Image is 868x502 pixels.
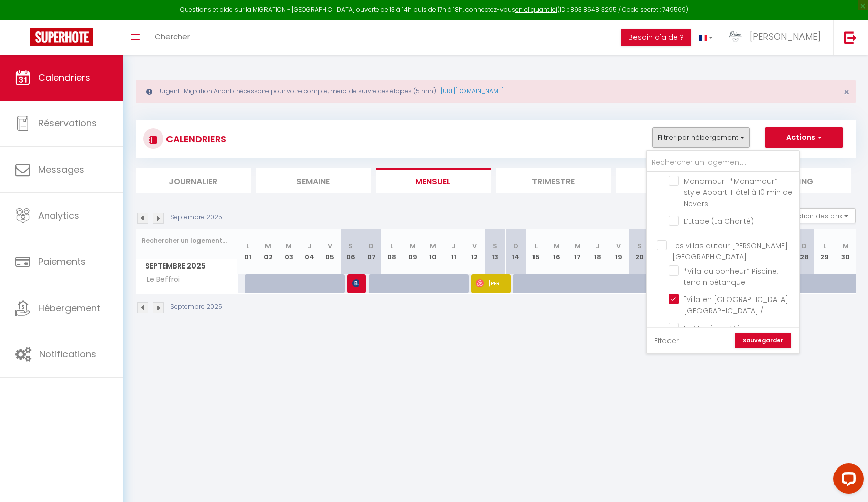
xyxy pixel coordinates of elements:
[258,229,279,274] th: 02
[684,176,792,209] span: Manamour · *Manamour* style Appart' Hôtel à 10 min de Nevers
[654,335,679,346] a: Effacer
[328,241,332,251] abbr: V
[410,241,416,251] abbr: M
[423,229,444,274] th: 10
[505,229,526,274] th: 14
[526,229,547,274] th: 15
[616,241,621,251] abbr: V
[320,229,341,274] th: 05
[138,274,182,285] span: Le Beffroi
[596,241,600,251] abbr: J
[382,229,403,274] th: 08
[402,229,423,274] th: 09
[844,86,849,98] span: ×
[38,163,84,176] span: Messages
[348,241,353,251] abbr: S
[629,229,650,274] th: 20
[441,87,504,95] a: [URL][DOMAIN_NAME]
[308,241,312,251] abbr: J
[256,168,371,193] li: Semaine
[844,31,857,44] img: logout
[567,229,588,274] th: 17
[735,333,791,348] a: Sauvegarder
[652,127,750,148] button: Filtrer par hébergement
[39,348,96,360] span: Notifications
[765,127,843,148] button: Actions
[444,229,464,274] th: 11
[38,209,79,222] span: Analytics
[621,29,691,46] button: Besoin d'aide ?
[547,229,567,274] th: 16
[815,229,836,274] th: 29
[38,71,90,84] span: Calendriers
[823,241,826,251] abbr: L
[575,241,581,251] abbr: M
[802,241,807,251] abbr: D
[554,241,560,251] abbr: M
[835,229,856,274] th: 30
[513,241,518,251] abbr: D
[299,229,320,274] th: 04
[430,241,436,251] abbr: M
[376,168,491,193] li: Mensuel
[476,274,504,293] span: [PERSON_NAME]
[163,127,226,150] h3: CALENDRIERS
[464,229,485,274] th: 12
[246,241,249,251] abbr: L
[452,241,456,251] abbr: J
[608,229,629,274] th: 19
[794,229,815,274] th: 28
[750,30,821,43] span: [PERSON_NAME]
[136,259,237,274] span: Septembre 2025
[147,20,197,55] a: Chercher
[30,28,93,46] img: Super Booking
[286,241,292,251] abbr: M
[472,241,477,251] abbr: V
[390,241,393,251] abbr: L
[780,208,856,223] button: Gestion des prix
[843,241,849,251] abbr: M
[672,241,788,262] span: Les villas autour [PERSON_NAME][GEOGRAPHIC_DATA]
[684,266,778,287] span: *Villa du bonheur* Piscine, terrain pétanque !
[496,168,611,193] li: Trimestre
[646,150,800,354] div: Filtrer par hébergement
[170,302,222,312] p: Septembre 2025
[279,229,299,274] th: 03
[515,5,557,14] a: en cliquant ici
[155,31,190,42] span: Chercher
[485,229,506,274] th: 13
[637,241,642,251] abbr: S
[136,168,251,193] li: Journalier
[170,213,222,222] p: Septembre 2025
[493,241,497,251] abbr: S
[341,229,361,274] th: 06
[136,80,856,103] div: Urgent : Migration Airbnb nécessaire pour votre compte, merci de suivre ces étapes (5 min) -
[352,274,359,293] span: [PERSON_NAME]
[684,294,791,316] span: "Villa en [GEOGRAPHIC_DATA]" [GEOGRAPHIC_DATA] / L
[535,241,538,251] abbr: L
[265,241,271,251] abbr: M
[238,229,258,274] th: 01
[616,168,731,193] li: Tâches
[38,117,97,129] span: Réservations
[647,154,799,172] input: Rechercher un logement...
[38,255,86,268] span: Paiements
[369,241,374,251] abbr: D
[825,459,868,502] iframe: LiveChat chat widget
[588,229,609,274] th: 18
[361,229,382,274] th: 07
[720,20,833,55] a: ... [PERSON_NAME]
[38,302,101,314] span: Hébergement
[844,88,849,97] button: Close
[728,29,743,44] img: ...
[142,231,231,250] input: Rechercher un logement...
